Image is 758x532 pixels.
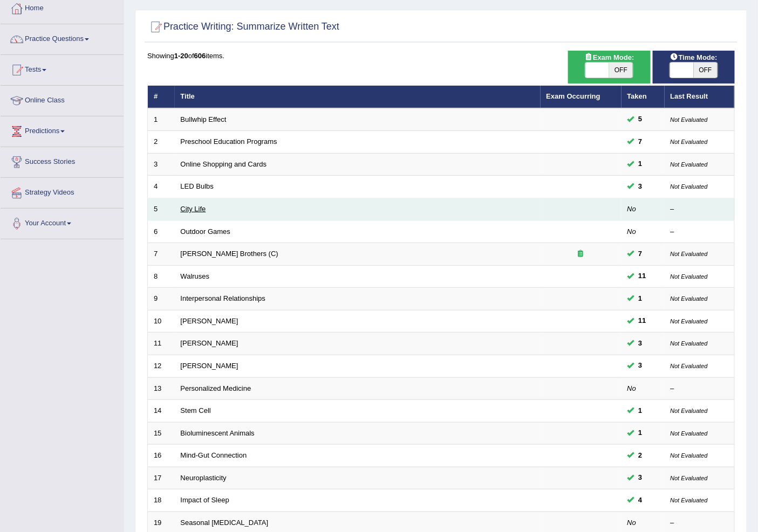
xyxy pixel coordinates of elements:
[634,181,647,192] span: You can still take this question
[671,273,708,280] small: Not Evaluated
[665,86,735,108] th: Last Result
[634,271,651,282] span: You can still take this question
[181,160,267,168] a: Online Shopping and Cards
[671,518,729,528] div: –
[1,116,124,143] a: Predictions
[671,430,708,437] small: Not Evaluated
[634,427,647,439] span: You can still take this question
[181,205,206,213] a: City Life
[148,265,175,288] td: 8
[148,176,175,198] td: 4
[148,377,175,400] td: 13
[671,475,708,481] small: Not Evaluated
[634,248,647,260] span: You can still take this question
[148,243,175,266] td: 7
[671,161,708,168] small: Not Evaluated
[181,182,214,190] a: LED Bulbs
[622,86,665,108] th: Taken
[174,52,188,60] b: 1-20
[694,63,718,78] span: OFF
[671,318,708,324] small: Not Evaluated
[148,288,175,310] td: 9
[181,317,238,325] a: [PERSON_NAME]
[1,209,124,236] a: Your Account
[1,147,124,174] a: Success Stories
[181,137,277,146] a: Preschool Education Programs
[634,158,647,170] span: You can still take this question
[634,360,647,371] span: You can still take this question
[634,495,647,506] span: You can still take this question
[1,24,124,51] a: Practice Questions
[181,519,269,527] a: Seasonal [MEDICAL_DATA]
[148,467,175,489] td: 17
[609,63,633,78] span: OFF
[671,384,729,394] div: –
[147,51,735,61] div: Showing of items.
[627,227,637,236] em: No
[181,339,238,347] a: [PERSON_NAME]
[671,227,729,237] div: –
[671,497,708,503] small: Not Evaluated
[671,295,708,302] small: Not Evaluated
[634,472,647,483] span: You can still take this question
[671,251,708,257] small: Not Evaluated
[634,315,651,327] span: You can still take this question
[148,400,175,423] td: 14
[148,131,175,154] td: 2
[181,227,231,236] a: Outdoor Games
[181,272,210,280] a: Walruses
[547,92,600,100] a: Exam Occurring
[181,115,227,123] a: Bullwhip Effect
[175,86,541,108] th: Title
[671,183,708,190] small: Not Evaluated
[568,51,650,84] div: Show exams occurring in exams
[634,338,647,349] span: You can still take this question
[148,489,175,512] td: 18
[181,451,247,459] a: Mind-Gut Connection
[181,362,238,370] a: [PERSON_NAME]
[148,86,175,108] th: #
[148,333,175,355] td: 11
[181,384,251,392] a: Personalized Medicine
[148,220,175,243] td: 6
[148,108,175,131] td: 1
[634,136,647,148] span: You can still take this question
[181,429,255,437] a: Bioluminescent Animals
[148,198,175,221] td: 5
[181,294,266,302] a: Interpersonal Relationships
[634,450,647,461] span: You can still take this question
[627,205,637,213] em: No
[148,153,175,176] td: 3
[627,384,637,392] em: No
[671,407,708,414] small: Not Evaluated
[148,422,175,445] td: 15
[148,310,175,333] td: 10
[181,406,211,414] a: Stem Cell
[148,355,175,377] td: 12
[671,204,729,215] div: –
[671,116,708,123] small: Not Evaluated
[547,249,616,259] div: Exam occurring question
[634,405,647,417] span: You can still take this question
[181,250,278,258] a: [PERSON_NAME] Brothers (C)
[671,340,708,347] small: Not Evaluated
[671,139,708,145] small: Not Evaluated
[194,52,206,60] b: 606
[666,52,722,63] span: Time Mode:
[1,55,124,82] a: Tests
[147,19,339,35] h2: Practice Writing: Summarize Written Text
[580,52,638,63] span: Exam Mode:
[148,445,175,467] td: 16
[1,178,124,205] a: Strategy Videos
[181,474,227,482] a: Neuroplasticity
[181,496,229,504] a: Impact of Sleep
[634,293,647,305] span: You can still take this question
[671,363,708,369] small: Not Evaluated
[627,519,637,527] em: No
[671,452,708,459] small: Not Evaluated
[634,114,647,125] span: You can still take this question
[1,86,124,113] a: Online Class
